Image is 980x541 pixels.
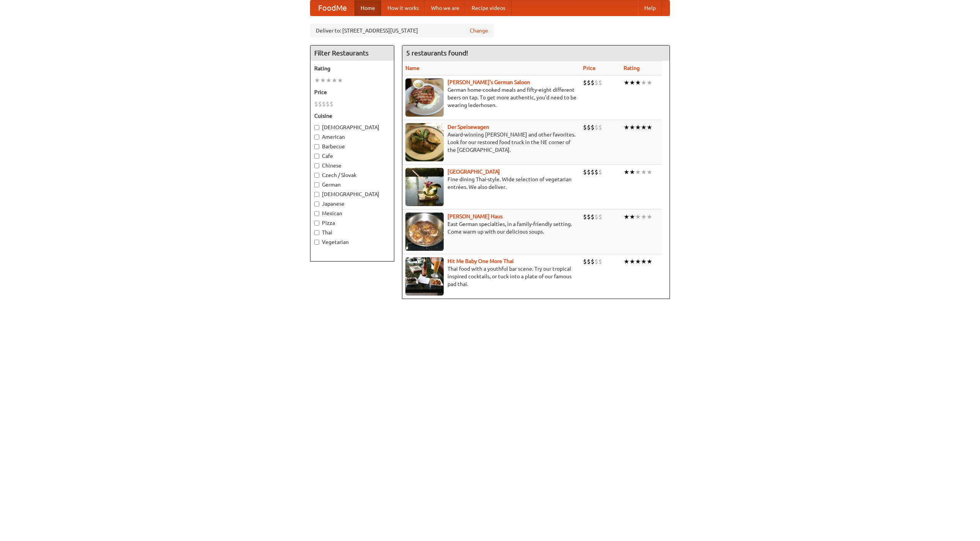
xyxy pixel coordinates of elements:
input: Chinese [314,163,319,168]
li: $ [595,168,598,176]
li: $ [598,168,602,176]
li: ★ [320,76,326,84]
input: German [314,182,319,187]
div: Deliver to: [STREET_ADDRESS][US_STATE] [310,24,494,37]
li: ★ [629,123,635,132]
input: Pizza [314,221,319,226]
h5: Cuisine [314,112,390,120]
input: Vegetarian [314,240,319,245]
li: $ [591,78,595,87]
li: ★ [635,257,641,266]
a: Hit Me Baby One More Thai [448,258,514,264]
label: Cafe [314,152,390,160]
label: Thai [314,229,390,236]
li: ★ [629,257,635,266]
li: ★ [314,76,320,84]
a: Name [405,65,420,71]
li: $ [583,123,587,132]
li: $ [595,78,598,87]
li: $ [591,213,595,221]
a: Rating [624,65,640,71]
img: satay.jpg [405,168,444,206]
li: ★ [326,76,332,84]
label: German [314,181,390,188]
img: esthers.jpg [405,78,444,117]
label: Vegetarian [314,238,390,246]
input: [DEMOGRAPHIC_DATA] [314,192,319,197]
li: ★ [332,76,337,84]
label: Japanese [314,200,390,208]
a: FoodMe [310,0,354,16]
input: American [314,135,319,140]
li: $ [330,100,333,108]
li: ★ [641,168,647,176]
a: [GEOGRAPHIC_DATA] [448,169,500,175]
li: ★ [641,78,647,87]
li: ★ [624,123,629,132]
label: Barbecue [314,143,390,150]
li: $ [591,168,595,176]
li: ★ [647,257,652,266]
li: ★ [647,213,652,221]
a: [PERSON_NAME] Haus [448,213,503,219]
li: ★ [635,123,641,132]
p: Award-winning [PERSON_NAME] and other favorites. Look for our restored food truck in the NE corne... [405,131,577,154]
li: $ [595,213,598,221]
li: ★ [337,76,343,84]
li: $ [318,100,322,108]
h5: Rating [314,65,390,72]
a: [PERSON_NAME]'s German Saloon [448,79,530,85]
a: Home [354,0,381,16]
a: How it works [381,0,425,16]
li: ★ [624,213,629,221]
li: $ [598,78,602,87]
a: Der Speisewagen [448,124,489,130]
li: ★ [647,123,652,132]
li: ★ [635,168,641,176]
li: $ [587,168,591,176]
img: speisewagen.jpg [405,123,444,161]
label: Chinese [314,162,390,169]
li: ★ [629,78,635,87]
li: $ [587,213,591,221]
a: Price [583,65,596,71]
li: ★ [629,168,635,176]
h4: Filter Restaurants [310,45,394,61]
li: $ [583,168,587,176]
li: ★ [641,123,647,132]
li: ★ [641,257,647,266]
input: Cafe [314,154,319,159]
li: ★ [629,213,635,221]
p: Thai food with a youthful bar scene. Try our tropical inspired cocktails, or tuck into a plate of... [405,265,577,288]
li: $ [598,257,602,266]
label: [DEMOGRAPHIC_DATA] [314,123,390,131]
li: $ [326,100,330,108]
li: $ [587,78,591,87]
label: Czech / Slovak [314,171,390,179]
li: $ [587,257,591,266]
p: German home-cooked meals and fifty-eight different beers on tap. To get more authentic, you'd nee... [405,86,577,109]
input: [DEMOGRAPHIC_DATA] [314,125,319,130]
label: Pizza [314,219,390,227]
a: Who we are [425,0,465,16]
li: ★ [624,78,629,87]
p: East German specialties, in a family-friendly setting. Come warm up with our delicious soups. [405,220,577,236]
input: Thai [314,230,319,235]
img: kohlhaus.jpg [405,213,444,251]
a: Change [470,27,488,34]
li: $ [587,123,591,132]
label: [DEMOGRAPHIC_DATA] [314,190,390,198]
li: ★ [647,168,652,176]
li: $ [595,257,598,266]
input: Mexican [314,211,319,216]
li: $ [583,257,587,266]
li: ★ [647,78,652,87]
input: Czech / Slovak [314,173,319,178]
input: Barbecue [314,144,319,149]
li: $ [591,257,595,266]
label: Mexican [314,210,390,217]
